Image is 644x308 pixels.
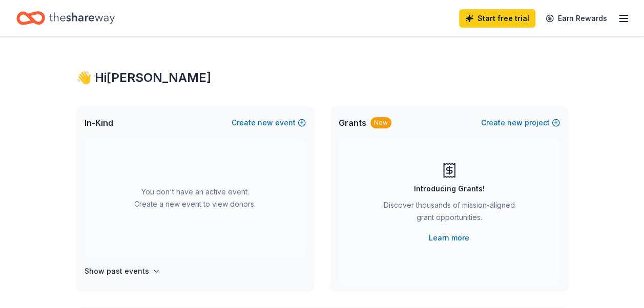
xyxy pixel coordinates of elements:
button: Createnewevent [232,117,306,129]
a: Start free trial [459,9,535,28]
span: In-Kind [85,117,113,129]
span: Grants [339,117,366,129]
button: Createnewproject [481,117,560,129]
h4: Show past events [85,265,149,277]
a: Earn Rewards [539,9,613,28]
div: You don't have an active event. Create a new event to view donors. [85,139,306,257]
span: new [507,117,523,129]
div: Discover thousands of mission-aligned grant opportunities. [380,199,519,228]
div: Introducing Grants! [414,183,485,195]
a: Learn more [429,232,469,244]
button: Show past events [85,265,160,277]
span: new [258,117,273,129]
div: 👋 Hi [PERSON_NAME] [76,70,568,86]
div: New [370,117,391,128]
a: Home [16,6,115,30]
